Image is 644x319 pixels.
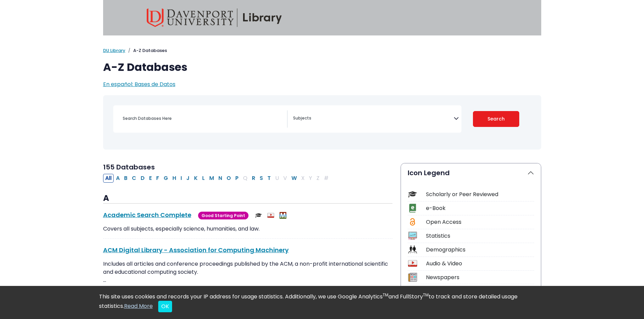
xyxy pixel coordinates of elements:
[265,174,273,183] button: Filter Results T
[184,174,192,183] button: Filter Results J
[289,174,299,183] button: Filter Results W
[103,61,541,74] h1: A-Z Databases
[124,302,153,310] a: Read More
[103,47,541,54] nav: breadcrumb
[408,273,417,282] img: Icon Newspapers
[99,293,545,312] div: This site uses cookies and records your IP address for usage statistics. Additionally, we use Goo...
[280,212,286,219] img: MeL (Michigan electronic Library)
[293,116,454,122] textarea: Search
[426,273,534,282] div: Newspapers
[162,174,170,183] button: Filter Results G
[233,174,241,183] button: Filter Results P
[103,211,191,219] a: Academic Search Complete
[122,174,129,183] button: Filter Results B
[423,292,429,298] sup: TM
[103,246,289,254] a: ACM Digital Library - Association for Computing Machinery
[207,174,216,183] button: Filter Results M
[198,212,248,219] span: Good Starting Point
[103,95,541,150] nav: Search filters
[139,174,147,183] button: Filter Results D
[258,174,265,183] button: Filter Results S
[103,162,155,172] span: 155 Databases
[383,292,388,298] sup: TM
[158,301,172,312] button: Close
[119,113,287,123] input: Search database by title or keyword
[426,190,534,198] div: Scholarly or Peer Reviewed
[216,174,224,183] button: Filter Results N
[408,217,417,227] img: Icon Open Access
[170,174,178,183] button: Filter Results H
[178,174,184,183] button: Filter Results I
[114,174,122,183] button: Filter Results A
[408,259,417,268] img: Icon Audio & Video
[408,231,417,240] img: Icon Statistics
[426,232,534,240] div: Statistics
[130,174,138,183] button: Filter Results C
[154,174,161,183] button: Filter Results F
[147,8,282,27] img: Davenport University Library
[103,80,175,88] a: En español: Bases de Datos
[408,190,417,199] img: Icon Scholarly or Peer Reviewed
[103,193,392,204] h3: A
[250,174,257,183] button: Filter Results R
[147,174,154,183] button: Filter Results E
[267,212,274,219] img: Audio & Video
[255,212,262,219] img: Scholarly or Peer Reviewed
[408,245,417,254] img: Icon Demographics
[426,260,534,268] div: Audio & Video
[125,47,167,54] li: A-Z Databases
[103,174,331,182] div: Alpha-list to filter by first letter of database name
[426,246,534,254] div: Demographics
[473,111,519,127] button: Submit for Search Results
[103,174,114,183] button: All
[408,204,417,213] img: Icon e-Book
[103,47,125,54] a: DU Library
[426,218,534,226] div: Open Access
[200,174,207,183] button: Filter Results L
[426,204,534,212] div: e-Book
[103,225,392,233] p: Covers all subjects, especially science, humanities, and law.
[192,174,200,183] button: Filter Results K
[103,260,392,284] p: Includes all articles and conference proceedings published by the ACM, a non-profit international...
[401,163,541,182] button: Icon Legend
[224,174,233,183] button: Filter Results O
